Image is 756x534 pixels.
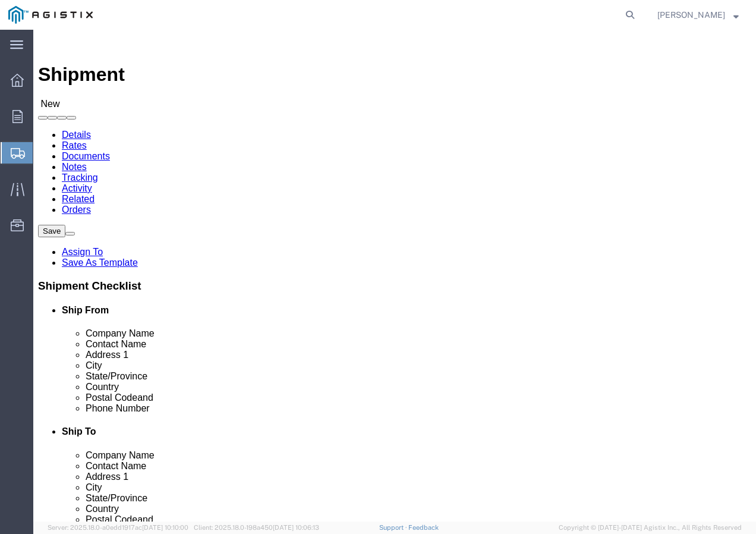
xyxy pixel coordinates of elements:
[142,524,188,531] span: [DATE] 10:10:00
[408,524,439,531] a: Feedback
[657,8,725,21] span: Chavonnie Witherspoon
[194,524,319,531] span: Client: 2025.18.0-198a450
[379,524,409,531] a: Support
[657,8,739,22] button: [PERSON_NAME]
[33,30,756,522] iframe: FS Legacy Container
[559,523,742,533] span: Copyright © [DATE]-[DATE] Agistix Inc., All Rights Reserved
[8,6,93,24] img: logo
[48,524,188,531] span: Server: 2025.18.0-a0edd1917ac
[273,524,319,531] span: [DATE] 10:06:13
